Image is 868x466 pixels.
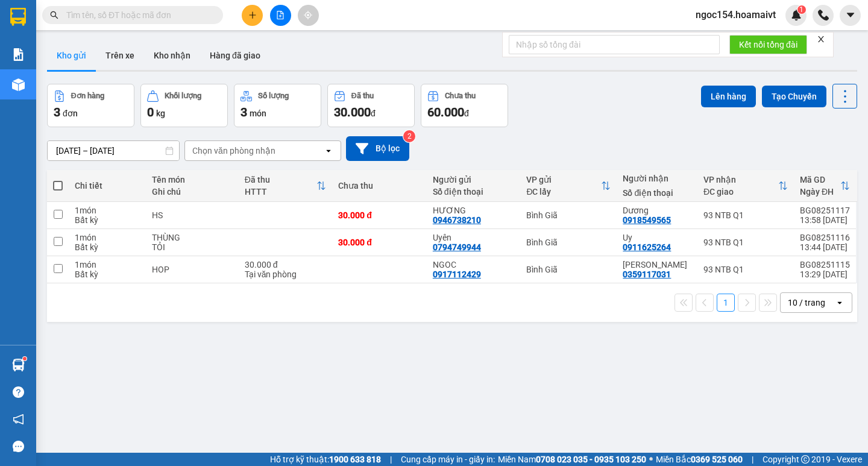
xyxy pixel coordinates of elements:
strong: 0708 023 035 - 0935 103 250 [536,455,646,464]
div: ĐC lấy [526,187,601,197]
span: Miền Bắc [656,453,743,466]
div: Bình Giã [526,210,611,220]
div: 93 NTB Q1 [703,265,788,274]
div: 0918549565 [623,215,671,225]
span: kg [156,109,165,118]
span: 30.000 [334,105,371,119]
div: Chưa thu [338,181,421,190]
img: warehouse-icon [12,78,25,91]
button: plus [242,5,263,26]
div: Bất kỳ [75,242,140,252]
button: Chưa thu60.000đ [421,84,508,127]
button: Đơn hàng3đơn [47,84,134,127]
div: Khối lượng [165,92,201,100]
strong: 0369 525 060 [691,455,743,464]
div: 13:29 [DATE] [800,269,850,279]
span: message [13,441,24,452]
span: ngoc154.hoamaivt [686,7,785,22]
button: Hàng đã giao [200,41,270,70]
span: aim [304,11,312,19]
div: Chưa thu [445,92,476,100]
div: THÙNG [152,233,232,242]
div: 13:44 [DATE] [800,242,850,252]
div: Bất kỳ [75,269,140,279]
span: 1 [799,5,804,14]
input: Tìm tên, số ĐT hoặc mã đơn [66,8,209,22]
div: Uyên [433,233,515,242]
button: 1 [717,294,735,312]
span: plus [248,11,257,19]
div: 93 NTB Q1 [703,238,788,247]
th: Toggle SortBy [794,170,856,202]
div: Bất kỳ [75,215,140,225]
img: phone-icon [818,10,829,20]
span: 3 [54,105,60,119]
button: Tạo Chuyến [762,86,826,107]
div: BG08251117 [800,206,850,215]
span: notification [13,414,24,425]
div: Số điện thoại [623,188,691,198]
button: Khối lượng0kg [140,84,228,127]
input: Nhập số tổng đài [509,35,720,54]
div: 13:58 [DATE] [800,215,850,225]
span: món [250,109,266,118]
span: | [752,453,753,466]
div: 0794749944 [433,242,481,252]
div: Đã thu [351,92,374,100]
th: Toggle SortBy [697,170,794,202]
div: HƯƠNG [433,206,515,215]
th: Toggle SortBy [520,170,617,202]
div: 30.000 đ [338,238,421,247]
span: copyright [801,455,810,464]
sup: 1 [23,357,27,361]
div: HTTT [245,187,317,197]
sup: 1 [797,5,806,14]
div: 0911625264 [623,242,671,252]
span: close [817,35,825,43]
div: 1 món [75,260,140,269]
img: warehouse-icon [12,359,25,371]
button: Đã thu30.000đ [327,84,415,127]
span: question-circle [13,386,24,398]
div: HOP [152,265,232,274]
div: Chi tiết [75,181,140,190]
span: Hỗ trợ kỹ thuật: [270,453,381,466]
div: VP nhận [703,175,778,184]
div: 0359117031 [623,269,671,279]
div: Số điện thoại [433,187,515,197]
div: Uy [623,233,691,242]
button: Số lượng3món [234,84,321,127]
button: Bộ lọc [346,136,409,161]
div: Ngày ĐH [800,187,840,197]
div: 0946738210 [433,215,481,225]
div: Ghi chú [152,187,232,197]
div: 30.000 đ [245,260,327,269]
div: Đơn hàng [71,92,104,100]
img: solution-icon [12,48,25,61]
button: Kho gửi [47,41,96,70]
span: caret-down [845,10,856,20]
span: | [390,453,392,466]
th: Toggle SortBy [239,170,333,202]
div: BG08251116 [800,233,850,242]
span: ⚪️ [649,457,653,462]
span: file-add [276,11,285,19]
button: Trên xe [96,41,144,70]
div: Đã thu [245,175,317,184]
div: 1 món [75,233,140,242]
div: Số lượng [258,92,289,100]
strong: 1900 633 818 [329,455,381,464]
span: Kết nối tổng đài [739,38,797,51]
div: 1 món [75,206,140,215]
span: 60.000 [427,105,464,119]
svg: open [835,298,844,307]
button: file-add [270,5,291,26]
span: đ [464,109,469,118]
div: Dương [623,206,691,215]
div: Người nhận [623,174,691,183]
div: Mã GD [800,175,840,184]
span: đ [371,109,376,118]
div: NGOC [433,260,515,269]
div: Người gửi [433,175,515,184]
svg: open [324,146,333,156]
